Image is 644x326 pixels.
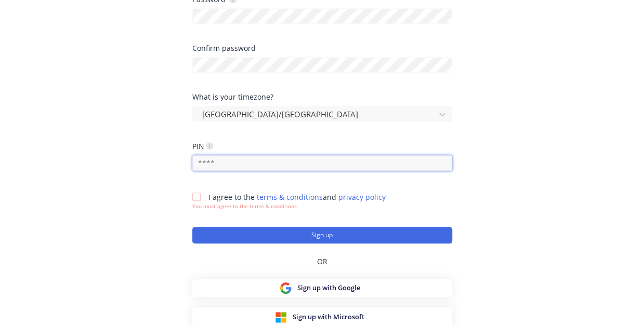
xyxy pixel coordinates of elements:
[297,283,360,293] span: Sign up with Google
[257,192,323,202] a: terms & conditions
[293,312,364,322] span: Sign up with Microsoft
[192,93,452,101] div: What is your timezone?
[192,279,452,297] button: Sign up with Google
[192,45,452,52] div: Confirm password
[208,192,386,202] span: I agree to the and
[338,192,386,202] a: privacy policy
[192,227,452,243] button: Sign up
[192,202,386,210] div: You must agree to the terms & conditions
[192,243,452,279] div: OR
[192,141,213,151] div: PIN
